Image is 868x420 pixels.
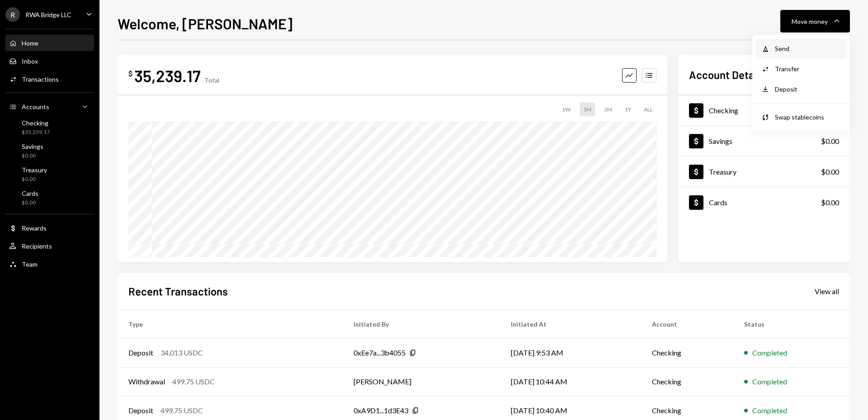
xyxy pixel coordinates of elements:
[678,95,850,125] a: Checking$35,239.17
[821,136,839,147] div: $0.00
[678,157,850,187] a: Treasury$0.00
[343,367,500,396] td: [PERSON_NAME]
[709,106,738,115] div: Checking
[5,53,94,69] a: Inbox
[500,309,641,338] th: Initiated At
[5,98,94,115] a: Accounts
[160,405,203,416] div: 499.75 USDC
[821,197,839,208] div: $0.00
[128,69,132,78] div: $
[134,65,201,86] div: 35,239.17
[22,39,38,47] div: Home
[128,284,228,299] h2: Recent Transactions
[600,102,616,116] div: 3M
[354,347,406,358] div: 0xEe7a...3b4055
[204,76,219,84] div: Total
[22,260,38,268] div: Team
[5,220,94,236] a: Rewards
[172,376,215,387] div: 499.75 USDC
[5,256,94,272] a: Team
[5,71,94,87] a: Transactions
[678,126,850,156] a: Savings$0.00
[689,67,765,82] h2: Account Details
[22,103,49,111] div: Accounts
[558,102,574,116] div: 1W
[792,17,828,26] div: Move money
[821,166,839,177] div: $0.00
[354,405,408,416] div: 0xA9D1...1d3E43
[5,7,20,22] div: R
[22,75,59,83] div: Transactions
[775,44,841,53] div: Send
[641,367,733,396] td: Checking
[22,242,52,250] div: Recipients
[775,64,841,74] div: Transfer
[752,347,787,358] div: Completed
[128,347,153,358] div: Deposit
[500,338,641,367] td: [DATE] 9:53 AM
[22,224,47,232] div: Rewards
[641,309,733,338] th: Account
[22,175,47,183] div: $0.00
[775,112,841,122] div: Swap stablecoins
[709,198,727,207] div: Cards
[733,309,850,338] th: Status
[640,102,656,116] div: ALL
[343,309,500,338] th: Initiated By
[118,14,292,32] h1: Welcome, [PERSON_NAME]
[5,116,94,138] a: Checking$35,239.17
[621,102,635,116] div: 1Y
[500,367,641,396] td: [DATE] 10:44 AM
[5,140,94,162] a: Savings$0.00
[775,84,841,94] div: Deposit
[128,405,153,416] div: Deposit
[5,187,94,208] a: Cards$0.00
[752,376,787,387] div: Completed
[118,309,343,338] th: Type
[641,338,733,367] td: Checking
[5,238,94,254] a: Recipients
[22,166,47,174] div: Treasury
[709,137,732,145] div: Savings
[5,35,94,51] a: Home
[22,57,38,65] div: Inbox
[22,199,38,207] div: $0.00
[815,286,839,296] a: View all
[5,163,94,185] a: Treasury$0.00
[815,287,839,296] div: View all
[780,10,850,32] button: Move money
[128,376,165,387] div: Withdrawal
[22,119,50,127] div: Checking
[160,347,203,358] div: 34,013 USDC
[580,102,595,116] div: 1M
[709,167,736,176] div: Treasury
[678,187,850,217] a: Cards$0.00
[22,189,38,197] div: Cards
[22,152,43,160] div: $0.00
[752,405,787,416] div: Completed
[25,11,71,18] div: RWA Bridge LLC
[22,129,50,136] div: $35,239.17
[22,143,43,150] div: Savings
